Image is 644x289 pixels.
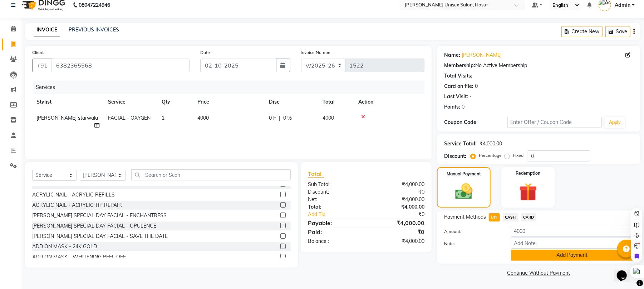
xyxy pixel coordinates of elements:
[131,169,291,180] input: Search or Scan
[200,49,210,56] label: Date
[444,140,477,148] div: Service Total:
[32,222,156,230] div: [PERSON_NAME] SPECIAL DAY FACIAL - OPULENCE
[366,228,430,236] div: ₹0
[444,83,473,90] div: Card on file:
[51,59,190,72] input: Search by Name/Mobile/Email/Code
[438,269,639,277] a: Continue Without Payment
[605,117,625,128] button: Apply
[366,219,430,227] div: ₹4,000.00
[605,26,630,37] button: Save
[475,83,478,90] div: 0
[69,26,119,33] a: PREVIOUS INVOICES
[303,228,366,236] div: Paid:
[265,94,318,110] th: Disc
[283,114,292,122] span: 0 %
[32,49,44,56] label: Client
[104,94,157,110] th: Service
[303,188,366,196] div: Discount:
[447,171,481,177] label: Manual Payment
[303,181,366,188] div: Sub Total:
[308,170,324,178] span: Total
[162,115,164,121] span: 1
[480,140,502,148] div: ₹4,000.00
[444,62,633,69] div: No Active Membership
[303,203,366,211] div: Total:
[303,238,366,245] div: Balance :
[32,59,52,72] button: +91
[439,240,505,247] label: Note:
[318,94,354,110] th: Total
[34,24,60,36] a: INVOICE
[615,1,630,9] span: Admin
[479,152,502,159] label: Percentage
[516,170,540,176] label: Redemption
[269,114,276,122] span: 0 F
[323,115,334,121] span: 4000
[511,250,633,261] button: Add Payment
[462,103,464,111] div: 0
[193,94,265,110] th: Price
[32,253,126,261] div: ADD ON MASK - WHITENING PEEL OFF
[157,94,193,110] th: Qty
[444,153,466,160] div: Discount:
[444,72,472,80] div: Total Visits:
[444,51,460,59] div: Name:
[444,103,460,111] div: Points:
[521,213,536,221] span: CARD
[511,238,633,249] input: Add Note
[462,51,502,59] a: [PERSON_NAME]
[377,211,430,218] div: ₹0
[366,196,430,203] div: ₹4,000.00
[32,191,115,199] div: ACRYLIC NAIL - ACRYLIC REFILLS
[444,93,468,100] div: Last Visit:
[366,203,430,211] div: ₹4,000.00
[366,188,430,196] div: ₹0
[366,181,430,188] div: ₹4,000.00
[503,213,518,221] span: CASH
[614,260,637,282] iframe: chat widget
[450,181,478,201] img: _cash.svg
[32,212,167,219] div: [PERSON_NAME] SPECIAL DAY FACIAL - ENCHANTRESS
[507,117,602,128] input: Enter Offer / Coupon Code
[36,115,98,121] span: [PERSON_NAME] starwala
[444,62,475,69] div: Membership:
[444,213,486,221] span: Payment Methods
[32,243,97,250] div: ADD ON MASK - 24K GOLD
[511,226,633,237] input: Amount
[354,94,424,110] th: Action
[513,181,543,203] img: _gift.svg
[32,233,168,240] div: [PERSON_NAME] SPECIAL DAY FACIAL - SAVE THE DATE
[32,94,104,110] th: Stylist
[108,115,151,121] span: FACIAL - OXYGEN
[303,196,366,203] div: Net:
[301,49,332,56] label: Invoice Number
[366,238,430,245] div: ₹4,000.00
[470,93,472,100] div: -
[489,213,500,221] span: UPI
[439,228,505,235] label: Amount:
[33,81,430,94] div: Services
[303,219,366,227] div: Payable:
[561,26,603,37] button: Create New
[303,211,377,218] a: Add Tip
[279,114,280,122] span: |
[444,119,507,126] div: Coupon Code
[513,152,523,159] label: Fixed
[32,201,122,209] div: ACRYLIC NAIL - ACRYLIC TIP REPAIR
[197,115,209,121] span: 4000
